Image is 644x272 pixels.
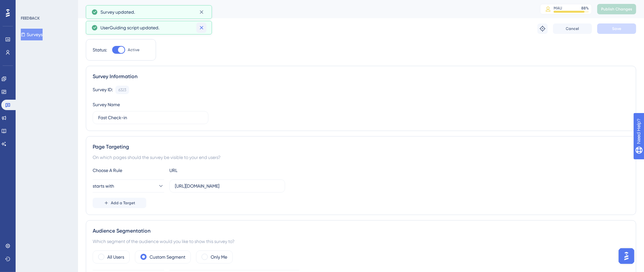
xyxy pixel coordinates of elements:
div: Fast Check-in [86,5,524,14]
div: 88 % [581,6,589,11]
span: Save [612,26,621,31]
div: Choose A Rule [93,166,164,174]
button: starts with [93,179,164,193]
button: Surveys [21,29,43,40]
div: Which segment of the audience would you like to show this survey to? [93,237,629,245]
span: Publish Changes [601,7,632,12]
label: All Users [107,253,124,261]
div: Audience Segmentation [93,227,629,235]
div: URL [169,166,241,174]
label: Only Me [211,253,227,261]
div: Survey Name [93,101,120,108]
div: Survey ID: [93,86,113,94]
div: Status: [93,46,107,54]
div: Survey Information [93,73,629,80]
span: Survey updated. [100,8,135,16]
div: On which pages should the survey be visible to your end users? [93,153,629,161]
div: 6323 [118,87,126,93]
input: yourwebsite.com/path [175,182,280,190]
span: Cancel [566,26,579,31]
span: UserGuiding script updated. [100,24,159,32]
iframe: UserGuiding AI Assistant Launcher [617,246,636,266]
button: Add a Target [93,198,146,208]
span: Add a Target [111,200,135,206]
button: Save [597,23,636,34]
div: FEEDBACK [21,16,40,21]
span: starts with [93,182,114,190]
span: Active [128,47,139,52]
label: Custom Segment [150,253,185,261]
button: Cancel [553,23,592,34]
div: Page Targeting [93,143,629,151]
input: Type your Survey name [98,114,203,121]
span: Need Help? [15,2,41,9]
button: Publish Changes [597,4,636,14]
div: MAU [554,6,562,11]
